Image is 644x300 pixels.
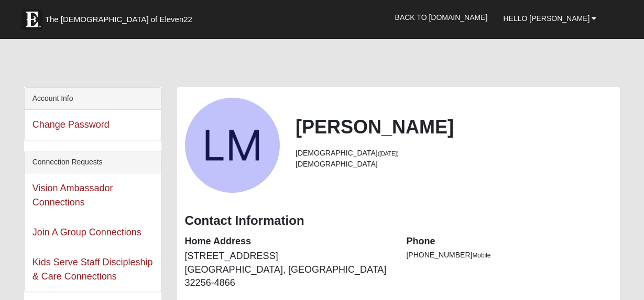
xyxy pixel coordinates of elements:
dd: [STREET_ADDRESS] [GEOGRAPHIC_DATA], [GEOGRAPHIC_DATA] 32256-4866 [185,250,391,290]
dt: Home Address [185,235,391,249]
small: ([DATE]) [378,150,399,157]
h2: [PERSON_NAME] [296,116,612,138]
a: The [DEMOGRAPHIC_DATA] of Eleven22 [16,4,226,30]
a: Change Password [32,119,110,130]
span: Mobile [472,252,490,259]
dt: Phone [406,235,612,249]
span: The [DEMOGRAPHIC_DATA] of Eleven22 [45,14,192,25]
a: Vision Ambassador Connections [32,183,113,208]
a: Hello [PERSON_NAME] [495,5,604,32]
img: Eleven22 logo [21,9,42,30]
a: Back to [DOMAIN_NAME] [387,4,496,30]
a: Kids Serve Staff Discipleship & Care Connections [32,257,153,282]
li: [DEMOGRAPHIC_DATA] [296,159,612,170]
span: Hello [PERSON_NAME] [503,14,590,23]
div: Account Info [25,88,161,110]
a: View Fullsize Photo [185,98,280,193]
h3: Contact Information [185,213,613,229]
li: [PHONE_NUMBER] [406,250,612,261]
li: [DEMOGRAPHIC_DATA] [296,148,612,159]
a: Join A Group Connections [32,227,141,237]
div: Connection Requests [25,151,161,173]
